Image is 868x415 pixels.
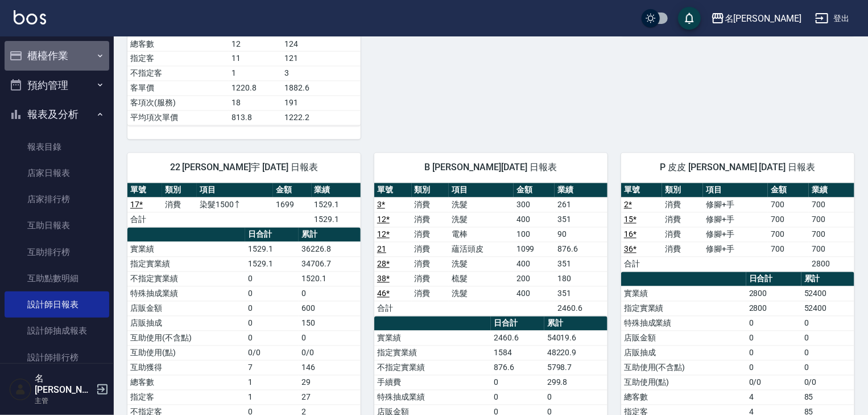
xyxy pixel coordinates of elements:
th: 業績 [312,183,361,198]
h5: 名[PERSON_NAME] [35,373,93,396]
td: 52400 [801,286,854,301]
div: 名[PERSON_NAME] [725,11,801,26]
td: 店販金額 [621,331,746,346]
th: 項目 [703,183,768,198]
td: 0 [544,390,607,405]
td: 消費 [412,272,449,286]
td: 修腳+手 [703,212,768,227]
th: 單號 [374,183,412,198]
a: 互助排行榜 [5,239,109,265]
td: 1529.1 [245,257,299,272]
td: 146 [299,360,361,375]
button: 櫃檯作業 [5,41,109,71]
td: 總客數 [621,390,746,405]
td: 0/0 [746,375,801,390]
td: 1584 [491,346,544,360]
button: 名[PERSON_NAME] [706,7,806,30]
td: 0 [299,286,361,301]
th: 金額 [514,183,555,198]
td: 1529.1 [312,212,361,227]
th: 類別 [412,183,449,198]
td: 特殊抽成業績 [127,286,245,301]
td: 0 [245,272,299,286]
td: 消費 [412,286,449,301]
td: 261 [555,198,607,212]
td: 互助使用(點) [621,375,746,390]
td: 0/0 [801,375,854,390]
td: 600 [299,301,361,316]
td: 互助使用(不含點) [127,331,245,346]
td: 總客數 [127,375,245,390]
td: 0 [491,375,544,390]
td: 洗髮 [449,212,514,227]
td: 客項次(服務) [127,96,229,110]
td: 400 [514,257,555,272]
a: 設計師排行榜 [5,344,109,371]
td: 合計 [127,212,162,227]
td: 36226.8 [299,242,361,257]
td: 實業績 [127,242,245,257]
td: 互助使用(不含點) [621,360,746,375]
td: 351 [555,286,607,301]
td: 5798.7 [544,360,607,375]
td: 指定實業績 [621,301,746,316]
td: 特殊抽成業績 [374,390,491,405]
td: 1529.1 [245,242,299,257]
td: 1520.1 [299,272,361,286]
td: 洗髮 [449,257,514,272]
td: 351 [555,212,607,227]
th: 金額 [768,183,809,198]
td: 0 [801,331,854,346]
td: 7 [245,360,299,375]
td: 1882.6 [282,81,361,96]
td: 總客數 [127,36,229,51]
td: 互助獲得 [127,360,245,375]
button: 登出 [811,8,854,29]
th: 業績 [555,183,607,198]
td: 平均項次單價 [127,110,229,125]
td: 700 [768,227,809,242]
td: 100 [514,227,555,242]
td: 85 [801,390,854,405]
td: 700 [809,212,854,227]
td: 700 [809,242,854,257]
td: 400 [514,212,555,227]
td: 不指定客 [127,66,229,81]
td: 700 [768,212,809,227]
td: 0 [746,346,801,360]
td: 0/0 [245,346,299,360]
td: 電棒 [449,227,514,242]
span: B [PERSON_NAME][DATE] 日報表 [388,162,594,174]
td: 修腳+手 [703,227,768,242]
td: 修腳+手 [703,242,768,257]
td: 蘊活頭皮 [449,242,514,257]
td: 合計 [621,257,662,272]
td: 1 [229,66,282,81]
th: 單號 [621,183,662,198]
a: 互助點數明細 [5,265,109,291]
td: 消費 [662,212,703,227]
td: 700 [809,198,854,212]
table: a dense table [621,183,854,272]
td: 不指定實業績 [127,272,245,286]
td: 店販抽成 [621,346,746,360]
td: 消費 [412,242,449,257]
td: 2460.6 [555,301,607,316]
th: 類別 [662,183,703,198]
th: 日合計 [245,228,299,243]
td: 1220.8 [229,81,282,96]
td: 1099 [514,242,555,257]
td: 3 [282,66,361,81]
th: 日合計 [746,272,801,287]
td: 合計 [374,301,412,316]
td: 消費 [412,227,449,242]
th: 金額 [273,183,311,198]
td: 300 [514,198,555,212]
th: 累計 [801,272,854,287]
td: 1699 [273,198,311,212]
td: 2800 [746,301,801,316]
td: 指定客 [127,51,229,66]
td: 4 [746,390,801,405]
td: 27 [299,390,361,405]
td: 指定實業績 [374,346,491,360]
